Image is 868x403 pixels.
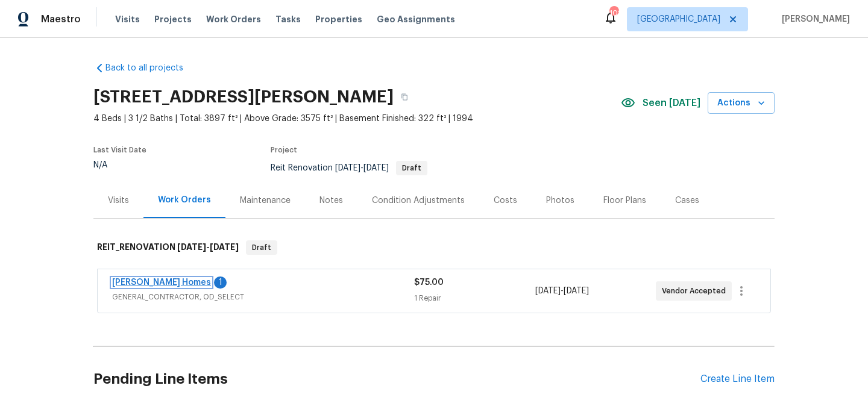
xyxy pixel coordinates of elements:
[206,13,261,25] span: Work Orders
[93,62,209,74] a: Back to all projects
[546,195,574,207] div: Photos
[112,278,211,287] a: [PERSON_NAME] Homes
[93,161,146,169] div: N/A
[247,242,276,254] span: Draft
[319,195,343,207] div: Notes
[177,243,239,251] span: -
[564,287,589,295] span: [DATE]
[315,13,362,25] span: Properties
[271,164,427,172] span: Reit Renovation
[93,146,146,154] span: Last Visit Date
[535,287,561,295] span: [DATE]
[414,292,535,304] div: 1 Repair
[108,195,129,207] div: Visits
[93,228,775,267] div: REIT_RENOVATION [DATE]-[DATE]Draft
[397,164,426,172] span: Draft
[494,195,517,207] div: Costs
[335,164,389,172] span: -
[603,195,646,207] div: Floor Plans
[700,373,775,385] div: Create Line Item
[275,15,301,23] span: Tasks
[708,92,775,114] button: Actions
[717,96,765,111] span: Actions
[158,194,211,206] div: Work Orders
[643,97,700,109] span: Seen [DATE]
[93,113,621,125] span: 4 Beds | 3 1/2 Baths | Total: 3897 ft² | Above Grade: 3575 ft² | Basement Finished: 322 ft² | 1994
[637,13,720,25] span: [GEOGRAPHIC_DATA]
[210,243,239,251] span: [DATE]
[112,291,414,303] span: GENERAL_CONTRACTOR, OD_SELECT
[214,276,227,289] div: 1
[335,164,360,172] span: [DATE]
[394,86,415,108] button: Copy Address
[97,240,239,255] h6: REIT_RENOVATION
[177,243,206,251] span: [DATE]
[240,195,291,207] div: Maintenance
[115,13,140,25] span: Visits
[675,195,699,207] div: Cases
[777,13,850,25] span: [PERSON_NAME]
[414,278,444,287] span: $75.00
[363,164,389,172] span: [DATE]
[372,195,465,207] div: Condition Adjustments
[377,13,455,25] span: Geo Assignments
[271,146,297,154] span: Project
[154,13,192,25] span: Projects
[609,7,618,19] div: 102
[93,91,394,103] h2: [STREET_ADDRESS][PERSON_NAME]
[41,13,81,25] span: Maestro
[662,285,731,297] span: Vendor Accepted
[535,285,589,297] span: -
